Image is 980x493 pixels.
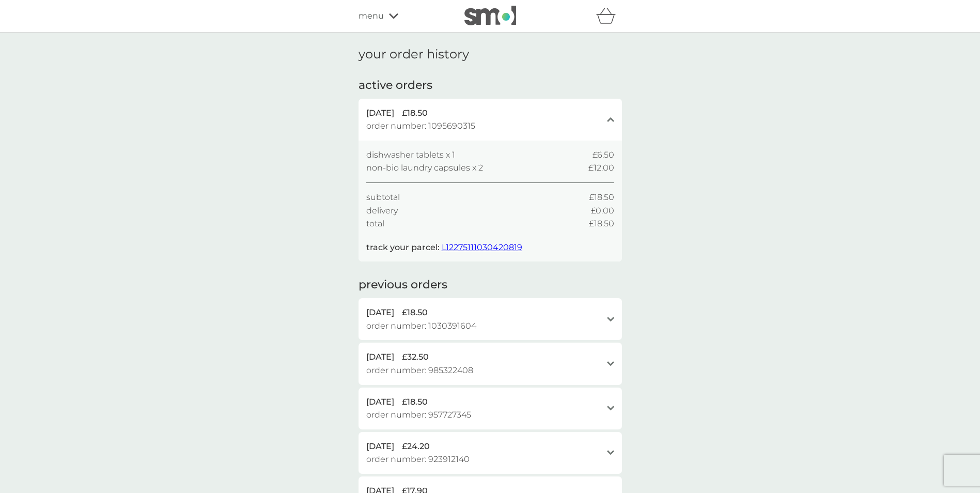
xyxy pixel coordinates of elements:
h2: previous orders [359,277,447,293]
img: smol [464,6,516,25]
span: £24.20 [402,440,430,453]
span: delivery [366,204,398,218]
span: order number: 985322408 [366,364,473,377]
span: [DATE] [366,440,394,453]
span: £32.50 [402,350,429,364]
span: £0.00 [591,204,614,218]
span: £6.50 [593,148,614,162]
span: order number: 1095690315 [366,119,475,133]
span: subtotal [366,191,400,204]
span: £18.50 [589,217,614,230]
span: £18.50 [402,395,428,409]
span: £18.50 [402,106,428,120]
span: £18.50 [402,306,428,319]
p: track your parcel: [366,241,522,254]
h1: your order history [359,47,469,62]
span: dishwasher tablets x 1 [366,148,455,162]
span: order number: 957727345 [366,408,471,422]
span: £12.00 [588,161,614,175]
span: non-bio laundry capsules x 2 [366,161,483,175]
h2: active orders [359,78,432,94]
span: £18.50 [589,191,614,204]
span: [DATE] [366,395,394,409]
span: menu [359,9,384,23]
span: order number: 1030391604 [366,319,476,333]
div: basket [596,6,622,26]
a: L12275111030420819 [442,242,522,252]
span: [DATE] [366,106,394,120]
span: total [366,217,384,230]
span: [DATE] [366,306,394,319]
span: order number: 923912140 [366,453,470,466]
span: [DATE] [366,350,394,364]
